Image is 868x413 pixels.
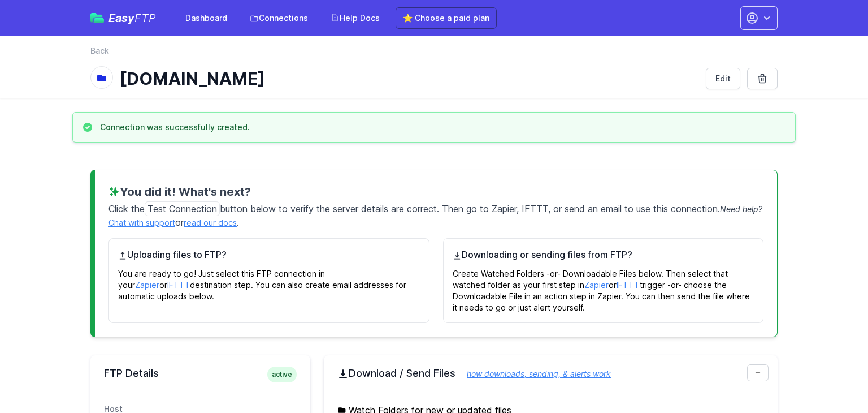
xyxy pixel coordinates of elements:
a: IFTTT [617,280,640,290]
h3: Connection was successfully created. [100,122,250,133]
span: Need help? [720,204,762,214]
a: Dashboard [179,8,234,28]
a: Zapier [135,280,159,290]
a: IFTTT [167,280,190,290]
a: EasyFTP [90,12,156,24]
a: Help Docs [324,8,387,28]
span: Test Connection [145,201,220,216]
h4: Downloading or sending files from FTP? [453,248,754,261]
span: Easy [108,12,156,24]
a: Back [90,45,109,57]
a: read our docs [184,218,237,227]
p: You are ready to go! Just select this FTP connection in your or destination step. You can also cr... [118,261,420,302]
a: how downloads, sending, & alerts work [455,369,611,378]
img: easyftp_logo.png [90,13,104,23]
a: Zapier [584,280,609,290]
p: Create Watched Folders -or- Downloadable Files below. Then select that watched folder as your fir... [453,261,754,313]
h2: Download / Send Files [337,367,764,380]
nav: Breadcrumb [90,45,778,63]
h2: FTP Details [104,367,297,380]
a: Connections [243,8,315,28]
a: Chat with support [108,218,175,227]
span: FTP [134,11,156,25]
h1: [DOMAIN_NAME] [120,68,697,89]
h3: You did it! What's next? [108,184,763,200]
a: ⭐ Choose a paid plan [396,7,497,29]
a: Edit [706,68,740,89]
h4: Uploading files to FTP? [118,248,420,261]
span: active [267,367,297,382]
p: Click the button below to verify the server details are correct. Then go to Zapier, IFTTT, or sen... [108,200,763,229]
